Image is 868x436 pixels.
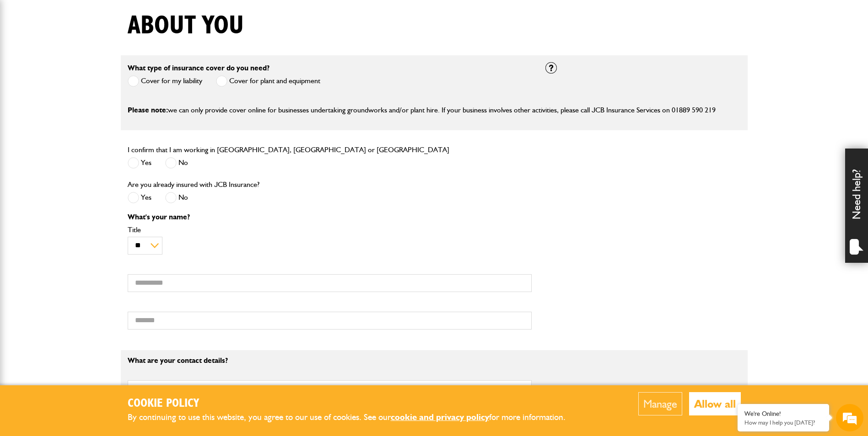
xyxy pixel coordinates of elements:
[216,75,320,87] label: Cover for plant and equipment
[689,392,741,415] button: Allow all
[128,157,151,169] label: Yes
[128,192,151,203] label: Yes
[165,192,188,203] label: No
[150,5,172,27] div: Minimize live chat window
[128,146,449,154] label: I confirm that I am working in [GEOGRAPHIC_DATA], [GEOGRAPHIC_DATA] or [GEOGRAPHIC_DATA]
[16,51,38,64] img: d_20077148190_company_1631870298795_20077148190
[744,419,822,426] p: How may I help you today?
[128,226,532,234] label: Title
[128,357,532,364] p: What are your contact details?
[12,165,167,274] textarea: Type your message and hit 'Enter'
[128,397,581,411] h2: Cookie Policy
[638,392,682,415] button: Manage
[128,213,532,221] p: What's your name?
[391,412,489,422] a: cookie and privacy policy
[128,410,581,425] p: By continuing to use this website, you agree to our use of cookies. See our for more information.
[124,282,166,294] em: Start Chat
[12,112,167,132] input: Enter your email address
[48,51,154,63] div: Chat with us now
[165,157,188,169] label: No
[128,64,270,72] label: What type of insurance cover do you need?
[128,104,741,116] p: we can only provide cover online for businesses undertaking groundworks and/or plant hire. If you...
[744,410,822,418] div: We're Online!
[12,85,167,105] input: Enter your last name
[128,181,259,188] label: Are you already insured with JCB Insurance?
[128,106,168,114] span: Please note:
[128,75,202,87] label: Cover for my liability
[845,149,868,263] div: Need help?
[12,138,167,159] input: Enter your phone number
[128,11,244,41] h1: About you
